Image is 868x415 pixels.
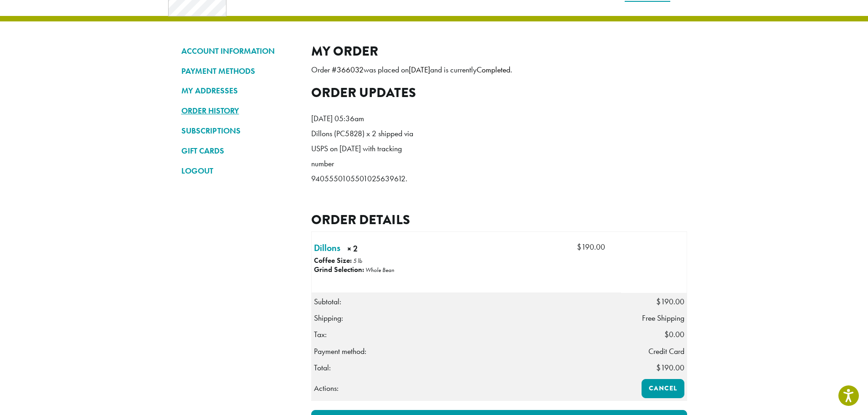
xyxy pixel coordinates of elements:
[337,65,364,75] mark: 366032
[181,63,298,79] a: PAYMENT METHODS
[311,85,687,101] h2: Order updates
[664,329,684,339] span: 0.00
[664,329,669,339] span: $
[656,363,684,373] span: 190.00
[656,297,684,307] span: 190.00
[311,359,621,376] th: Total:
[621,310,687,326] td: Free Shipping
[181,83,298,98] a: MY ADDRESSES
[314,265,364,274] strong: Grind Selection:
[311,212,687,228] h2: Order details
[181,163,298,179] a: LOGOUT
[311,126,416,186] p: Dillons (PC5828) x 2 shipped via USPS on [DATE] with tracking number 9405550105501025639612.
[311,343,621,359] th: Payment method:
[181,103,298,118] a: ORDER HISTORY
[656,363,661,373] span: $
[311,43,687,59] h2: My Order
[181,43,298,59] a: ACCOUNT INFORMATION
[181,143,298,159] a: GIFT CARDS
[311,293,621,310] th: Subtotal:
[311,111,416,126] p: [DATE] 05:36am
[314,241,340,255] a: Dillons
[311,376,621,400] th: Actions:
[347,243,385,257] strong: × 2
[311,62,687,77] p: Order # was placed on and is currently .
[181,123,298,138] a: SUBSCRIPTIONS
[656,297,661,307] span: $
[621,343,687,359] td: Credit Card
[311,326,621,343] th: Tax:
[314,256,352,265] strong: Coffee Size:
[409,65,430,75] mark: [DATE]
[477,65,510,75] mark: Completed
[353,257,362,265] p: 5 lb
[311,310,621,326] th: Shipping:
[577,242,581,252] span: $
[365,266,394,274] p: Whole Bean
[642,379,684,398] a: Cancel order 366032
[577,242,605,252] bdi: 190.00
